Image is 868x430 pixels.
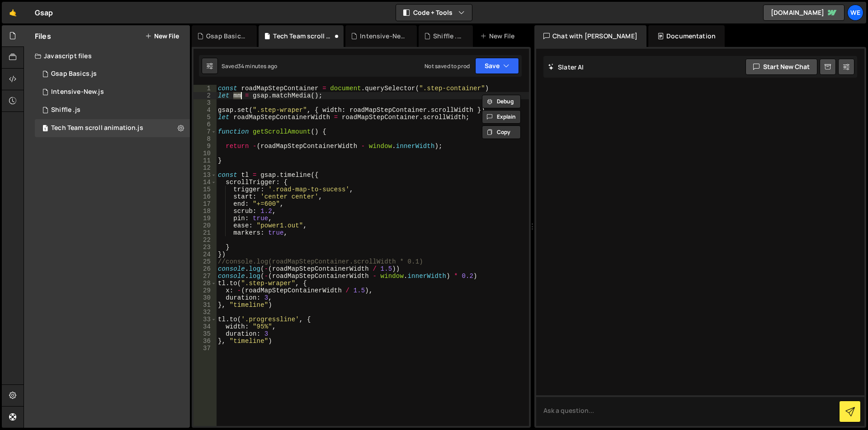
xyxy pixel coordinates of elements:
button: Explain [482,110,521,124]
div: Gsap Basics.js [206,32,246,41]
div: 7 [193,128,217,135]
div: Saved [222,62,277,70]
div: 33 [193,316,217,323]
div: 31 [193,301,217,309]
div: 13509/33937.js [35,65,190,83]
div: Intensive-New.js [51,88,104,96]
div: 22 [193,236,217,244]
div: 18 [193,208,217,215]
div: 19 [193,215,217,222]
div: 24 [193,251,217,258]
div: 20 [193,222,217,229]
div: 25 [193,258,217,265]
h2: Slater AI [548,63,584,71]
div: Gsap [35,7,53,18]
div: 26 [193,265,217,273]
div: 28 [193,280,217,287]
div: 16 [193,193,217,200]
div: 13509/45126.js [35,119,190,137]
div: Chat with [PERSON_NAME] [534,25,646,47]
div: New File [480,32,518,41]
div: 8 [193,135,217,143]
div: Javascript files [24,47,190,65]
div: 1 [193,85,217,92]
div: 13 [193,171,217,179]
div: 21 [193,229,217,236]
div: 15 [193,186,217,193]
div: 12 [193,164,217,171]
button: Start new chat [745,59,817,75]
div: Tech Team scroll animation.js [273,32,333,41]
div: 32 [193,309,217,316]
div: 17 [193,200,217,208]
div: 27 [193,273,217,280]
div: Shiffle .js [51,106,80,114]
div: 37 [193,345,217,352]
button: Code + Tools [396,5,472,21]
button: Save [475,58,519,74]
div: Documentation [648,25,725,47]
button: New File [145,32,179,40]
div: 11 [193,157,217,164]
a: 🤙 [2,2,24,23]
div: 23 [193,244,217,251]
button: Copy [482,125,521,139]
div: 13509/35843.js [35,83,190,101]
div: 2 [193,92,217,99]
a: we [847,5,863,21]
div: 14 [193,179,217,186]
div: 5 [193,114,217,121]
div: 34 minutes ago [238,62,277,70]
div: 35 [193,330,217,338]
div: 3 [193,99,217,106]
div: 4 [193,106,217,114]
h2: Files [35,31,51,41]
div: Gsap Basics.js [51,70,97,78]
div: 10 [193,150,217,157]
div: 36 [193,338,217,345]
div: Shiffle .js [433,32,462,41]
div: Intensive-New.js [360,32,406,41]
div: 34 [193,323,217,330]
button: Debug [482,95,521,108]
div: 29 [193,287,217,294]
div: 13509/34691.js [35,101,190,119]
div: 30 [193,294,217,301]
div: Not saved to prod [425,62,470,70]
div: 6 [193,121,217,128]
a: [DOMAIN_NAME] [763,5,844,21]
span: 1 [42,125,48,133]
div: 9 [193,143,217,150]
div: Tech Team scroll animation.js [51,124,143,132]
